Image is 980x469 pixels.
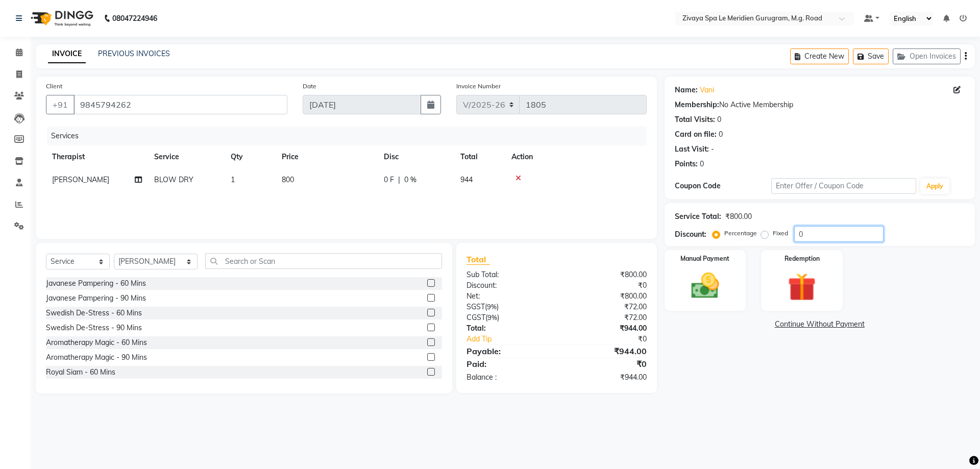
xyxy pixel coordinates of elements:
[112,4,157,33] b: 08047224946
[920,179,949,194] button: Apply
[675,129,717,140] div: Card on file:
[556,372,654,383] div: ₹944.00
[98,49,170,58] a: PREVIOUS INVOICES
[725,211,752,222] div: ₹800.00
[52,175,109,184] span: [PERSON_NAME]
[459,372,556,383] div: Balance :
[378,145,454,168] th: Disc
[779,269,825,305] img: _gift.svg
[225,145,276,168] th: Qty
[459,312,556,323] div: ( )
[773,229,788,238] label: Fixed
[46,95,75,114] button: +91
[505,145,647,168] th: Action
[556,312,654,323] div: ₹72.00
[675,159,698,169] div: Points:
[675,211,721,222] div: Service Total:
[675,100,965,110] div: No Active Membership
[675,85,698,95] div: Name:
[46,352,147,363] div: Aromatherapy Magic - 90 Mins
[680,254,729,263] label: Manual Payment
[459,269,556,280] div: Sub Total:
[459,323,556,334] div: Total:
[459,334,573,344] a: Add Tip
[487,303,497,311] span: 9%
[667,319,973,330] a: Continue Without Payment
[46,308,142,318] div: Swedish De-Stress - 60 Mins
[717,114,721,125] div: 0
[700,159,704,169] div: 0
[148,145,225,168] th: Service
[46,293,146,304] div: Javanese Pampering - 90 Mins
[467,313,485,322] span: CGST
[404,175,416,185] span: 0 %
[73,95,287,114] input: Search by Name/Mobile/Email/Code
[700,85,714,95] a: Vani
[46,278,146,289] div: Javanese Pampering - 60 Mins
[46,367,115,378] div: Royal Siam - 60 Mins
[556,291,654,302] div: ₹800.00
[790,48,849,64] button: Create New
[675,144,709,155] div: Last Visit:
[303,82,316,91] label: Date
[675,100,719,110] div: Membership:
[853,48,889,64] button: Save
[456,82,501,91] label: Invoice Number
[675,181,771,191] div: Coupon Code
[467,302,485,311] span: SGST
[556,358,654,370] div: ₹0
[573,334,654,344] div: ₹0
[487,313,497,322] span: 9%
[893,48,961,64] button: Open Invoices
[556,345,654,357] div: ₹944.00
[459,280,556,291] div: Discount:
[282,175,294,184] span: 800
[26,4,96,33] img: logo
[205,253,442,269] input: Search or Scan
[556,302,654,312] div: ₹72.00
[454,145,505,168] th: Total
[675,229,706,240] div: Discount:
[467,254,490,265] span: Total
[771,178,916,194] input: Enter Offer / Coupon Code
[556,280,654,291] div: ₹0
[556,269,654,280] div: ₹800.00
[398,175,400,185] span: |
[46,145,148,168] th: Therapist
[48,45,86,63] a: INVOICE
[556,323,654,334] div: ₹944.00
[459,291,556,302] div: Net:
[384,175,394,185] span: 0 F
[459,302,556,312] div: ( )
[231,175,235,184] span: 1
[459,358,556,370] div: Paid:
[46,82,62,91] label: Client
[719,129,723,140] div: 0
[46,323,142,333] div: Swedish De-Stress - 90 Mins
[46,337,147,348] div: Aromatherapy Magic - 60 Mins
[785,254,820,263] label: Redemption
[682,269,728,302] img: _cash.svg
[47,127,654,145] div: Services
[711,144,714,155] div: -
[276,145,378,168] th: Price
[154,175,193,184] span: BLOW DRY
[675,114,715,125] div: Total Visits:
[459,345,556,357] div: Payable:
[460,175,473,184] span: 944
[724,229,757,238] label: Percentage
